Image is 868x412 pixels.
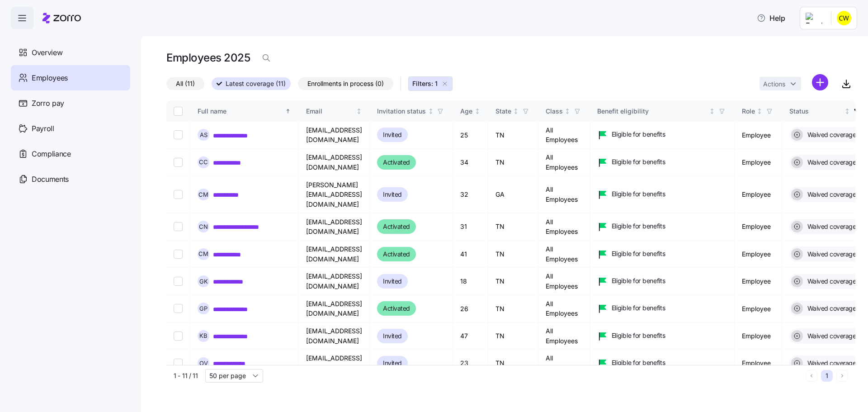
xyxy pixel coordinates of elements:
div: Sorted ascending [285,108,291,114]
input: Select record 1 [174,130,183,139]
div: State [495,106,511,116]
td: TN [488,350,538,377]
td: 23 [453,350,488,377]
span: Help [757,13,785,24]
div: Not sorted [756,108,763,114]
span: Eligible for benefits [612,222,665,231]
span: Waived coverage [805,190,856,199]
button: Help [750,9,793,27]
a: Zorro pay [11,90,130,116]
span: Eligible for benefits [612,276,665,285]
td: [EMAIL_ADDRESS][DOMAIN_NAME] [299,122,370,149]
span: K B [199,333,208,339]
div: Not sorted [844,108,850,114]
td: All Employees [538,241,590,268]
td: All Employees [538,322,590,350]
td: GA [488,176,538,213]
td: All Employees [538,213,590,241]
th: Invitation statusNot sorted [370,101,453,122]
span: C C [199,159,208,165]
th: RoleNot sorted [735,101,782,122]
div: Email [306,106,354,116]
span: Latest coverage (11) [226,78,286,90]
td: TN [488,241,538,268]
td: Employee [735,268,782,295]
a: Employees [11,65,130,90]
input: Select record 7 [174,304,183,313]
td: 18 [453,268,488,295]
span: Waived coverage [805,158,856,167]
div: Not sorted [356,108,362,114]
td: 25 [453,122,488,149]
span: Waived coverage [805,222,856,231]
td: TN [488,122,538,149]
td: [EMAIL_ADDRESS][DOMAIN_NAME] [299,241,370,268]
img: Employer logo [806,13,824,24]
span: Eligible for benefits [612,331,665,340]
th: ClassNot sorted [538,101,590,122]
span: A S [200,132,208,138]
span: Eligible for benefits [612,130,665,139]
div: Full name [198,106,283,116]
td: [EMAIL_ADDRESS][DOMAIN_NAME] [299,213,370,241]
div: Status [789,106,843,116]
span: Documents [32,174,69,185]
td: [PERSON_NAME][EMAIL_ADDRESS][DOMAIN_NAME] [299,176,370,213]
div: Role [742,106,755,116]
td: Employee [735,295,782,322]
input: Select record 4 [174,222,183,231]
th: StateNot sorted [488,101,538,122]
span: Invited [383,358,402,369]
span: Activated [383,249,410,260]
th: Full nameSorted ascending [190,101,299,122]
th: EmailNot sorted [299,101,370,122]
span: All (11) [176,78,195,90]
td: All Employees [538,350,590,377]
td: [EMAIL_ADDRESS][DOMAIN_NAME] [299,295,370,322]
span: Activated [383,303,410,314]
span: Eligible for benefits [612,358,665,367]
input: Select record 5 [174,250,183,259]
td: Employee [735,176,782,213]
span: Eligible for benefits [612,249,665,258]
span: Enrollments in process (0) [307,78,384,90]
a: Compliance [11,141,130,166]
img: 5edaad42afde98681e0c7d53bfbc7cfc [837,11,851,25]
span: Waived coverage [805,130,856,139]
span: Eligible for benefits [612,189,665,199]
th: Benefit eligibilityNot sorted [590,101,735,122]
span: G K [199,279,208,284]
td: 32 [453,176,488,213]
div: Not sorted [474,108,481,114]
span: Waived coverage [805,331,856,341]
span: Compliance [32,148,71,160]
span: Invited [383,189,402,200]
td: All Employees [538,122,590,149]
td: All Employees [538,176,590,213]
td: [EMAIL_ADDRESS][DOMAIN_NAME] [299,149,370,176]
div: Not sorted [709,108,715,114]
span: C M [198,251,208,257]
td: All Employees [538,268,590,295]
span: 1 - 11 / 11 [174,371,198,380]
div: Benefit eligibility [597,106,708,116]
div: Not sorted [513,108,519,114]
span: C N [199,224,208,230]
td: TN [488,149,538,176]
input: Select record 8 [174,331,183,341]
td: TN [488,322,538,350]
span: Invited [383,129,402,140]
span: Invited [383,276,402,287]
input: Select record 2 [174,158,183,167]
td: TN [488,268,538,295]
span: Payroll [32,123,54,134]
span: G P [199,306,208,312]
td: 31 [453,213,488,241]
td: 34 [453,149,488,176]
span: Waived coverage [805,277,856,286]
td: All Employees [538,295,590,322]
span: Eligible for benefits [612,303,665,313]
td: Employee [735,350,782,377]
div: Not sorted [428,108,434,114]
span: Overview [32,47,62,58]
